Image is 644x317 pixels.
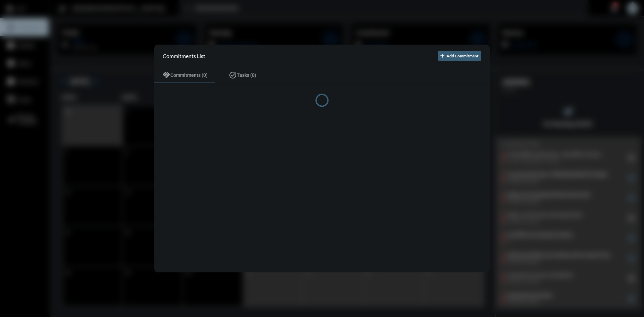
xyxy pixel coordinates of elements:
button: Add Commitment [438,51,481,61]
mat-icon: handshake [162,71,170,79]
span: Commitments (0) [170,72,208,78]
span: Tasks (0) [237,72,256,78]
h2: Commitments List [163,52,205,59]
mat-icon: add [439,52,446,59]
mat-icon: task_alt [229,71,237,79]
